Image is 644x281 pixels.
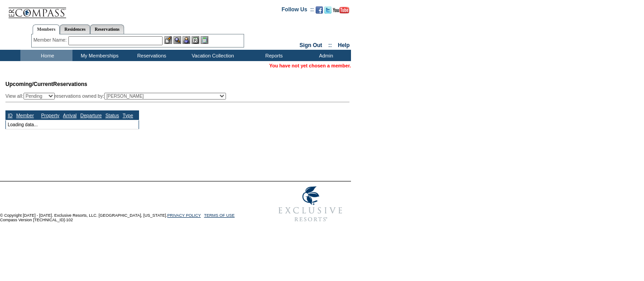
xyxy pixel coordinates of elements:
a: Subscribe to our YouTube Channel [333,9,349,14]
a: Sign Out [299,42,322,48]
td: My Memberships [72,50,125,61]
img: Reservations [192,36,199,44]
a: Help [338,42,350,48]
a: Arrival [63,113,77,118]
a: TERMS OF USE [204,213,235,218]
span: You have not yet chosen a member. [269,63,351,68]
a: Member [16,113,34,118]
td: Vacation Collection [177,50,247,61]
div: Member Name: [34,36,68,44]
img: Exclusive Resorts [270,181,351,227]
td: Reports [247,50,299,61]
a: Follow us on Twitter [324,9,332,14]
img: Impersonate [183,36,190,44]
img: Become our fan on Facebook [316,6,323,14]
td: Follow Us :: [282,5,314,16]
span: :: [328,42,332,48]
span: Upcoming/Current [5,81,53,87]
span: Reservations [5,81,87,87]
img: b_edit.gif [164,36,172,44]
td: Reservations [125,50,177,61]
img: b_calculator.gif [201,36,208,44]
a: Type [123,113,133,118]
a: Become our fan on Facebook [316,9,323,14]
a: Members [33,24,60,34]
td: Admin [299,50,351,61]
a: Reservations [90,24,124,34]
a: Departure [80,113,101,118]
a: Property [41,113,59,118]
img: Subscribe to our YouTube Channel [333,7,349,14]
td: Home [20,50,72,61]
img: View [173,36,181,44]
td: Loading data... [6,120,139,129]
a: ID [8,113,13,118]
img: Follow us on Twitter [324,6,332,14]
a: PRIVACY POLICY [167,213,201,218]
a: Status [106,113,119,118]
div: View all: reservations owned by: [5,93,230,100]
a: Residences [60,24,90,34]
